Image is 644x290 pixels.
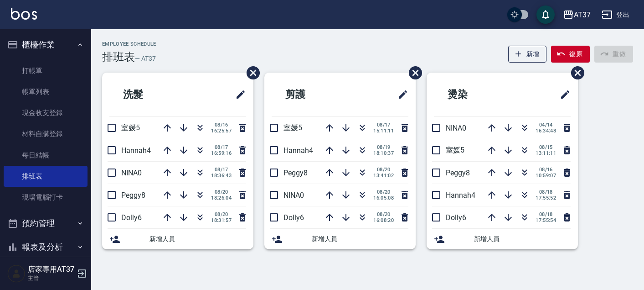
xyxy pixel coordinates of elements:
a: 每日結帳 [4,145,88,166]
span: Hannah4 [283,146,313,155]
span: 18:10:37 [373,150,394,156]
a: 現金收支登錄 [4,102,88,123]
img: Person [7,264,26,283]
span: 08/20 [211,189,232,195]
span: 08/16 [536,167,556,173]
a: 帳單列表 [4,81,88,102]
span: 18:36:43 [211,173,232,179]
span: 08/15 [536,144,556,150]
h5: 店家專用AT37 [28,265,74,274]
span: 16:59:16 [211,150,232,156]
span: 08/20 [373,189,394,195]
span: 17:55:54 [536,217,556,223]
span: NINA0 [446,124,466,132]
span: 17:55:52 [536,195,556,201]
span: 13:41:02 [373,173,394,179]
span: 08/17 [373,122,394,128]
button: 登出 [598,6,633,23]
span: 室媛5 [121,123,140,132]
span: Hannah4 [446,191,475,200]
span: Hannah4 [121,146,151,155]
h2: 洗髮 [109,78,193,111]
span: 修改班表的標題 [230,84,246,105]
span: 新增人員 [474,234,571,244]
p: 主管 [28,274,74,282]
div: AT37 [574,9,591,21]
span: 08/20 [373,211,394,217]
span: Peggy8 [283,169,308,177]
button: AT37 [559,5,594,24]
span: 新增人員 [312,234,408,244]
button: 預約管理 [4,211,88,235]
a: 排班表 [4,166,88,187]
h2: 燙染 [434,78,518,111]
span: 16:05:08 [373,195,394,201]
span: 修改班表的標題 [392,84,408,105]
span: 室媛5 [283,123,302,132]
span: 08/20 [211,211,232,217]
span: 刪除班表 [564,59,586,86]
span: 08/17 [211,167,232,173]
button: 櫃檯作業 [4,33,88,57]
span: 刪除班表 [402,59,423,86]
span: 新增人員 [149,234,246,244]
button: save [536,5,555,24]
div: 新增人員 [102,229,253,249]
span: 18:26:04 [211,195,232,201]
button: 復原 [551,46,590,63]
span: 04/14 [536,122,556,128]
span: 刪除班表 [240,59,261,86]
span: 08/17 [211,144,232,150]
span: 修改班表的標題 [554,84,571,105]
h6: — AT37 [135,54,156,63]
span: 08/18 [536,211,556,217]
span: 08/18 [536,189,556,195]
button: 新增 [508,46,547,63]
span: 16:34:48 [536,128,556,134]
h3: 排班表 [102,51,135,63]
a: 材料自購登錄 [4,123,88,144]
span: 10:59:07 [536,173,556,179]
span: 08/20 [373,167,394,173]
span: 16:25:57 [211,128,232,134]
img: Logo [11,8,37,20]
span: 室媛5 [446,146,464,154]
a: 打帳單 [4,60,88,81]
span: 08/19 [373,144,394,150]
span: Dolly6 [446,213,466,222]
button: 報表及分析 [4,235,88,259]
h2: 剪護 [272,78,355,111]
span: Peggy8 [446,169,470,177]
span: 08/16 [211,122,232,128]
div: 新增人員 [264,229,416,249]
span: 13:11:11 [536,150,556,156]
span: 15:11:11 [373,128,394,134]
span: 16:08:20 [373,217,394,223]
span: Dolly6 [283,213,304,222]
span: NINA0 [283,191,304,200]
h2: Employee Schedule [102,41,156,47]
a: 現場電腦打卡 [4,187,88,208]
span: Dolly6 [121,213,142,222]
div: 新增人員 [427,229,578,249]
span: 18:31:57 [211,217,232,223]
span: NINA0 [121,169,142,177]
span: Peggy8 [121,191,145,200]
